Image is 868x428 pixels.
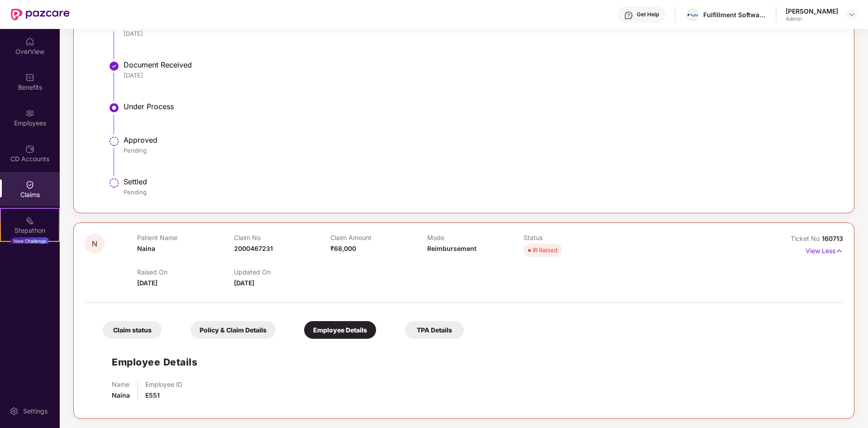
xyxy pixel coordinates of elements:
p: Status [524,234,620,241]
img: svg+xml;base64,PHN2ZyBpZD0iSGVscC0zMngzMiIgeG1sbnM9Imh0dHA6Ly93d3cudzMub3JnLzIwMDAvc3ZnIiB3aWR0aD... [624,11,633,20]
img: svg+xml;base64,PHN2ZyB4bWxucz0iaHR0cDovL3d3dy53My5vcmcvMjAwMC9zdmciIHdpZHRoPSIxNyIgaGVpZ2h0PSIxNy... [835,246,843,256]
div: Stepathon [1,226,59,235]
div: Under Process [124,102,834,111]
img: svg+xml;base64,PHN2ZyBpZD0iU3RlcC1Eb25lLTMyeDMyIiB4bWxucz0iaHR0cDovL3d3dy53My5vcmcvMjAwMC9zdmciIH... [109,61,119,72]
img: svg+xml;base64,PHN2ZyBpZD0iQmVuZWZpdHMiIHhtbG5zPSJodHRwOi8vd3d3LnczLm9yZy8yMDAwL3N2ZyIgd2lkdGg9Ij... [25,73,34,82]
span: 160713 [822,235,843,242]
p: Mode [427,234,524,241]
span: E551 [145,391,160,399]
div: Settings [20,406,50,415]
img: svg+xml;base64,PHN2ZyBpZD0iU3RlcC1BY3RpdmUtMzJ4MzIiIHhtbG5zPSJodHRwOi8vd3d3LnczLm9yZy8yMDAwL3N2Zy... [109,102,119,113]
div: TPA Details [405,321,464,339]
img: svg+xml;base64,PHN2ZyBpZD0iRW1wbG95ZWVzIiB4bWxucz0iaHR0cDovL3d3dy53My5vcmcvMjAwMC9zdmciIHdpZHRoPS... [25,109,34,118]
span: Reimbursement [427,245,477,252]
span: ₹68,000 [330,245,356,252]
h1: Employee Details [112,355,197,370]
span: [DATE] [137,279,157,287]
div: IR Raised [533,245,558,255]
div: Policy & Claim Details [191,321,276,339]
span: Ticket No [791,235,822,242]
div: Pending [124,188,834,196]
p: Employee ID [145,380,182,388]
img: svg+xml;base64,PHN2ZyBpZD0iRHJvcGRvd24tMzJ4MzIiIHhtbG5zPSJodHRwOi8vd3d3LnczLm9yZy8yMDAwL3N2ZyIgd2... [848,11,855,18]
p: View Less [806,244,843,256]
img: svg+xml;base64,PHN2ZyBpZD0iQ0RfQWNjb3VudHMiIGRhdGEtbmFtZT0iQ0QgQWNjb3VudHMiIHhtbG5zPSJodHRwOi8vd3... [25,144,34,154]
img: svg+xml;base64,PHN2ZyBpZD0iU3RlcC1QZW5kaW5nLTMyeDMyIiB4bWxucz0iaHR0cDovL3d3dy53My5vcmcvMjAwMC9zdm... [109,136,119,147]
span: Naina [112,391,130,399]
span: N [92,240,97,248]
div: Employee Details [304,321,376,339]
div: Approved [124,135,834,144]
div: Get Help [637,11,659,18]
div: Claim status [103,321,162,339]
p: Patient Name [137,234,234,241]
img: New Pazcare Logo [11,9,70,20]
img: svg+xml;base64,PHN2ZyBpZD0iQ2xhaW0iIHhtbG5zPSJodHRwOi8vd3d3LnczLm9yZy8yMDAwL3N2ZyIgd2lkdGg9IjIwIi... [25,180,34,189]
span: [DATE] [234,279,254,287]
p: Claim No [234,234,330,241]
span: Naina [137,245,155,252]
img: svg+xml;base64,PHN2ZyBpZD0iU3RlcC1QZW5kaW5nLTMyeDMyIiB4bWxucz0iaHR0cDovL3d3dy53My5vcmcvMjAwMC9zdm... [109,178,119,188]
span: 2000467231 [234,245,273,252]
img: Fulfil-Blue-Composite.png [686,13,699,18]
div: [DATE] [124,29,834,38]
div: Pending [124,146,834,154]
img: svg+xml;base64,PHN2ZyBpZD0iU2V0dGluZy0yMHgyMCIgeG1sbnM9Imh0dHA6Ly93d3cudzMub3JnLzIwMDAvc3ZnIiB3aW... [10,407,19,416]
img: svg+xml;base64,PHN2ZyBpZD0iSG9tZSIgeG1sbnM9Imh0dHA6Ly93d3cudzMub3JnLzIwMDAvc3ZnIiB3aWR0aD0iMjAiIG... [25,37,34,46]
div: [PERSON_NAME] [786,7,838,15]
img: svg+xml;base64,PHN2ZyB4bWxucz0iaHR0cDovL3d3dy53My5vcmcvMjAwMC9zdmciIHdpZHRoPSIyMSIgaGVpZ2h0PSIyMC... [25,216,34,225]
div: Document Received [124,60,834,69]
div: New Challenge [11,237,49,245]
div: [DATE] [124,71,834,79]
p: Name [112,380,130,388]
div: Admin [786,15,838,23]
p: Claim Amount [330,234,427,241]
div: Settled [124,177,834,186]
p: Updated On [234,268,330,276]
p: Raised On [137,268,234,276]
div: Fulfillment Software Private Limited [703,10,767,19]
